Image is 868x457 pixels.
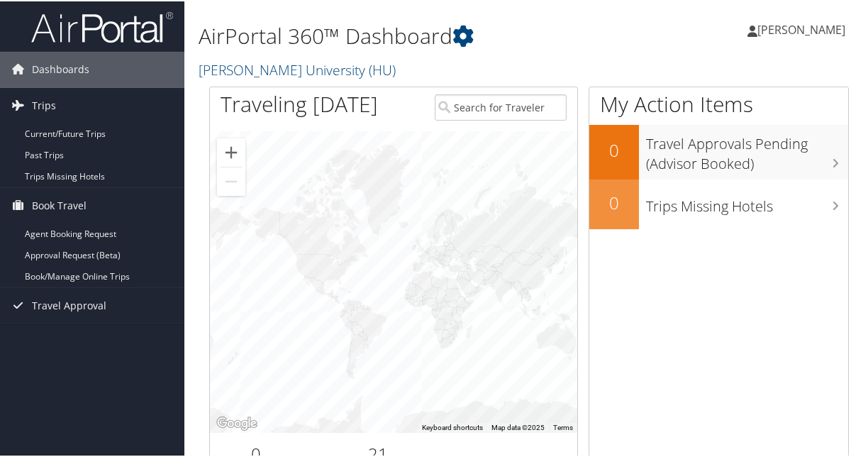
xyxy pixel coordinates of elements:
[589,178,848,228] a: 0Trips Missing Hotels
[589,189,639,214] h2: 0
[31,9,173,43] img: airportal-logo.png
[213,413,260,431] a: Open this area in Google Maps (opens a new window)
[32,287,106,322] span: Travel Approval
[589,137,639,161] h2: 0
[422,422,483,431] button: Keyboard shortcuts
[589,88,848,118] h1: My Action Items
[217,137,245,165] button: Zoom in
[589,123,848,178] a: 0Travel Approvals Pending (Advisor Booked)
[199,59,399,78] a: [PERSON_NAME] University (HU)
[32,187,87,222] span: Book Travel
[32,50,89,86] span: Dashboards
[646,188,848,215] h3: Trips Missing Hotels
[553,422,573,430] a: Terms (opens in new tab)
[217,166,245,194] button: Zoom out
[221,88,378,118] h1: Traveling [DATE]
[199,20,639,50] h1: AirPortal 360™ Dashboard
[491,422,545,430] span: Map data ©2025
[32,87,56,122] span: Trips
[646,126,848,172] h3: Travel Approvals Pending (Advisor Booked)
[747,7,859,50] a: [PERSON_NAME]
[435,93,567,119] input: Search for Traveler
[213,413,260,431] img: Google
[757,21,845,36] span: [PERSON_NAME]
